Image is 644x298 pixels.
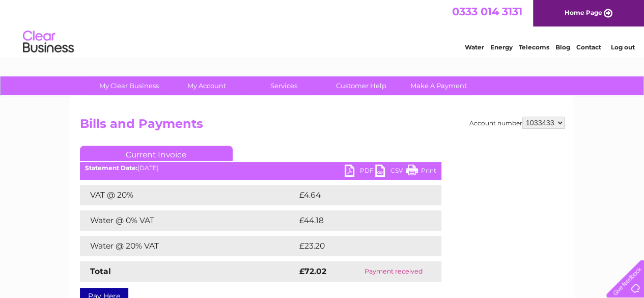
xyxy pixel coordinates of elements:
[80,185,297,205] td: VAT @ 20%
[319,76,403,95] a: Customer Help
[452,5,522,18] a: 0333 014 3131
[297,185,418,205] td: £4.64
[80,236,297,256] td: Water @ 20% VAT
[610,43,634,51] a: Log out
[375,165,406,179] a: CSV
[85,164,137,172] b: Statement Date:
[555,43,570,51] a: Blog
[80,146,233,161] a: Current Invoice
[87,76,171,95] a: My Clear Business
[490,43,513,51] a: Energy
[299,266,326,276] strong: £72.02
[297,210,420,231] td: £44.18
[345,261,441,282] td: Payment received
[80,117,565,136] h2: Bills and Payments
[469,117,565,129] div: Account number
[576,43,601,51] a: Contact
[80,210,297,231] td: Water @ 0% VAT
[397,76,481,95] a: Make A Payment
[80,165,441,172] div: [DATE]
[297,236,421,256] td: £23.20
[519,43,549,51] a: Telecoms
[406,165,436,179] a: Print
[82,6,563,49] div: Clear Business is a trading name of Verastar Limited (registered in [GEOGRAPHIC_DATA] No. 3667643...
[242,76,326,95] a: Services
[465,43,484,51] a: Water
[90,266,111,276] strong: Total
[345,165,375,179] a: PDF
[164,76,248,95] a: My Account
[22,26,74,58] img: logo.png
